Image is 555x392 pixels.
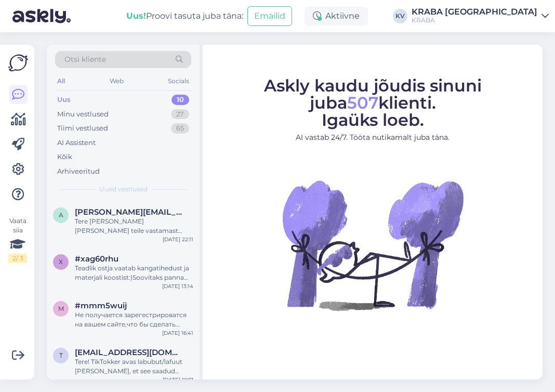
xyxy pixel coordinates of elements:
div: Uus [57,95,71,105]
div: [DATE] 19:17 [163,376,193,384]
span: thomaskristenk@gmail.com [75,348,183,357]
div: Web [108,74,126,88]
span: Otsi kliente [64,54,106,65]
div: All [55,74,67,88]
div: Proovi tasuta juba täna: [126,10,243,22]
div: 10 [171,95,189,105]
div: [DATE] 16:41 [162,329,193,337]
img: Askly Logo [8,53,28,73]
span: allan.matt19@gmail.com [75,207,183,217]
div: 65 [171,123,189,134]
div: Tere! TikTokker avas labubut/lafuut [PERSON_NAME], et see saadud Krabast. Kas võimalik ka see e-p... [75,357,193,376]
div: Не получается зарегестрироватся на вашем сайте,что бы сделать заказ [75,310,193,329]
span: a [59,211,63,219]
div: KV [393,9,407,23]
div: Teadlik ostja vaatab kangatihedust ja materjali koostist:)Soovitaks panna täpsemat infot kodulehe... [75,264,193,282]
div: [DATE] 13:14 [162,282,193,290]
div: Socials [166,74,191,88]
div: Arhiveeritud [57,166,100,177]
div: Minu vestlused [57,109,109,120]
div: [DATE] 22:11 [163,236,193,243]
span: t [59,351,63,359]
b: Uus! [126,11,146,21]
div: AI Assistent [57,138,96,148]
div: Aktiivne [305,7,368,25]
span: x [59,258,63,266]
button: Emailid [247,6,292,26]
div: KRABA [412,16,537,24]
span: m [58,305,64,312]
span: 507 [347,93,378,113]
span: #mmm5wuij [75,301,127,310]
span: #xag60rhu [75,254,118,264]
span: Uued vestlused [99,185,148,194]
div: 2 / 3 [8,254,27,263]
p: AI vastab 24/7. Tööta nutikamalt juba täna. [212,132,533,143]
div: Tere [PERSON_NAME] [PERSON_NAME] teile vastamast [GEOGRAPHIC_DATA] sepa turu noored müüjannad ma ... [75,217,193,236]
div: Vaata siia [8,216,27,263]
a: KRABA [GEOGRAPHIC_DATA]KRABA [412,8,549,24]
div: Tiimi vestlused [57,123,108,134]
div: 27 [171,109,189,120]
div: Kõik [57,152,72,162]
div: KRABA [GEOGRAPHIC_DATA] [412,8,537,16]
span: Askly kaudu jõudis sinuni juba klienti. Igaüks loeb. [264,75,482,130]
img: No Chat active [279,151,466,338]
